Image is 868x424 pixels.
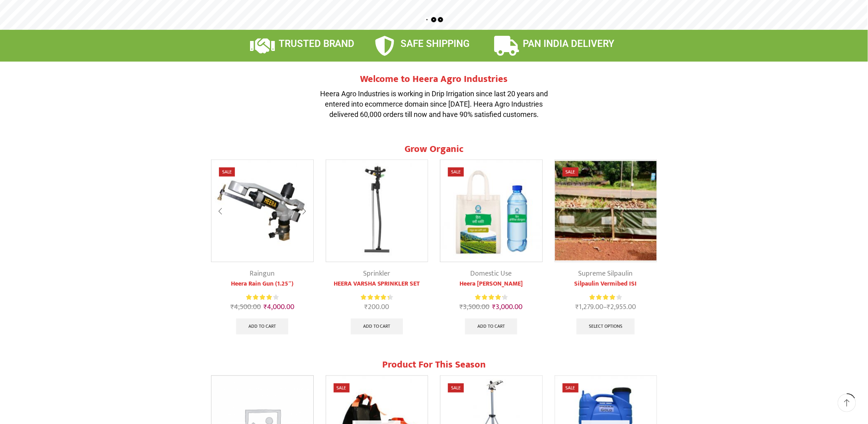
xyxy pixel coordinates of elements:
[351,319,403,335] a: Add to cart: “HEERA VARSHA SPRINKLER SET”
[448,167,464,177] span: Sale
[579,268,633,280] a: Supreme Silpaulin
[555,160,657,262] img: Silpaulin Vermibed ISI
[219,167,235,177] span: Sale
[361,293,389,301] span: Rated out of 5
[246,293,272,301] span: Rated out of 5
[326,279,428,289] a: HEERA VARSHA SPRINKLER SET
[493,301,523,313] bdi: 3,000.00
[460,301,463,313] span: ₹
[575,301,579,313] span: ₹
[555,302,657,313] span: –
[401,38,469,49] span: SAFE SHIPPING
[575,301,603,313] bdi: 1,279.00
[577,319,635,335] a: Select options for “Silpaulin Vermibed ISI”
[607,301,636,313] bdi: 2,955.00
[475,293,503,301] span: Rated out of 5
[475,293,507,301] div: Rated 4.33 out of 5
[590,293,622,301] div: Rated 4.17 out of 5
[493,301,496,313] span: ₹
[326,160,428,262] img: Impact Mini Sprinkler
[211,160,313,262] img: Heera Raingun 1.50
[440,160,542,262] img: Heera Vermi Nursery
[440,279,543,289] a: Heera [PERSON_NAME]
[523,38,614,49] span: PAN INDIA DELIVERY
[231,301,234,313] span: ₹
[364,301,368,313] span: ₹
[211,279,314,289] a: Heera Rain Gun (1.25″)
[448,383,464,393] span: Sale
[250,268,275,280] a: Raingun
[264,301,267,313] span: ₹
[315,74,553,85] h2: Welcome to Heera Agro Industries
[382,357,486,373] span: Product for this Season
[364,301,389,313] bdi: 200.00
[363,268,390,280] a: Sprinkler
[334,383,350,393] span: Sale
[231,301,261,313] bdi: 4,500.00
[471,268,512,280] a: Domestic Use
[405,141,463,157] span: Grow Organic
[315,89,553,119] p: Heera Agro Industries is working in Drip Irrigation since last 20 years and entered into ecommerc...
[236,319,288,335] a: Add to cart: “Heera Rain Gun (1.25")”
[563,167,579,177] span: Sale
[460,301,490,313] bdi: 3,500.00
[361,293,393,301] div: Rated 4.37 out of 5
[607,301,610,313] span: ₹
[246,293,278,301] div: Rated 4.00 out of 5
[563,383,579,393] span: Sale
[279,38,355,49] span: TRUSTED BRAND
[590,293,617,301] span: Rated out of 5
[264,301,294,313] bdi: 4,000.00
[555,279,657,289] a: Silpaulin Vermibed ISI
[465,319,517,335] a: Add to cart: “Heera Vermi Nursery”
